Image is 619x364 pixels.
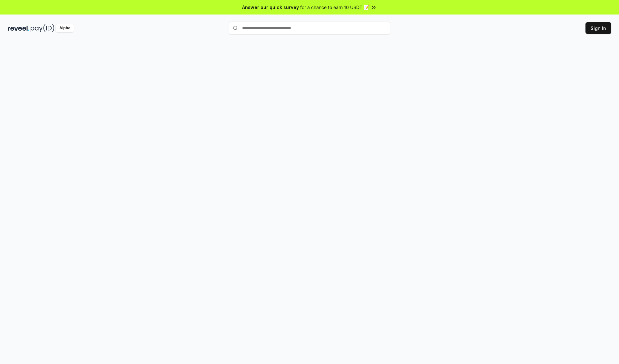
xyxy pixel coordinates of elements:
button: Sign In [585,22,611,34]
span: for a chance to earn 10 USDT 📝 [300,4,369,11]
span: Answer our quick survey [242,4,299,11]
div: Alpha [56,24,74,32]
img: reveel_dark [8,24,29,32]
img: pay_id [31,24,54,32]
